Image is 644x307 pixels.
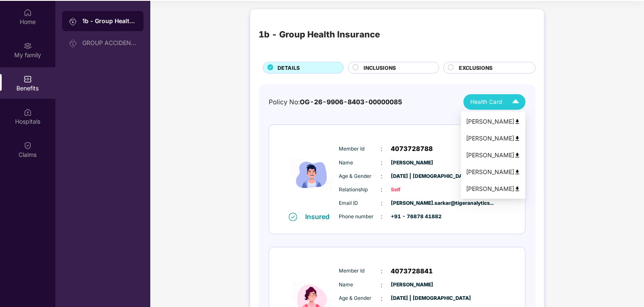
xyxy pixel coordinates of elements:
span: : [381,172,383,181]
img: svg+xml;base64,PHN2ZyBpZD0iQmVuZWZpdHMiIHhtbG5zPSJodHRwOi8vd3d3LnczLm9yZy8yMDAwL3N2ZyIgd2lkdGg9Ij... [24,75,32,83]
img: icon [287,138,337,212]
span: : [381,158,383,167]
span: Name [339,281,381,289]
span: : [381,198,383,208]
span: Email ID [339,199,381,207]
span: OG-26-9906-8403-00000085 [300,98,402,106]
span: : [381,144,383,153]
span: Health Card [470,98,502,106]
span: Relationship [339,186,381,194]
img: svg+xml;base64,PHN2ZyB4bWxucz0iaHR0cDovL3d3dy53My5vcmcvMjAwMC9zdmciIHdpZHRoPSI0OCIgaGVpZ2h0PSI0OC... [514,118,521,124]
img: svg+xml;base64,PHN2ZyB3aWR0aD0iMjAiIGhlaWdodD0iMjAiIHZpZXdCb3g9IjAgMCAyMCAyMCIgZmlsbD0ibm9uZSIgeG... [24,42,32,50]
span: [DATE] | [DEMOGRAPHIC_DATA] [391,294,433,302]
span: [PERSON_NAME].sarkar@tigeranalytics... [391,199,433,207]
img: svg+xml;base64,PHN2ZyB4bWxucz0iaHR0cDovL3d3dy53My5vcmcvMjAwMC9zdmciIHdpZHRoPSI0OCIgaGVpZ2h0PSI0OC... [514,152,521,158]
img: svg+xml;base64,PHN2ZyB3aWR0aD0iMjAiIGhlaWdodD0iMjAiIHZpZXdCb3g9IjAgMCAyMCAyMCIgZmlsbD0ibm9uZSIgeG... [69,17,77,26]
span: Name [339,159,381,167]
span: Member Id [339,145,381,153]
span: DETAILS [277,64,300,72]
div: [PERSON_NAME] [466,184,521,193]
img: svg+xml;base64,PHN2ZyBpZD0iSG9tZSIgeG1sbnM9Imh0dHA6Ly93d3cudzMub3JnLzIwMDAvc3ZnIiB3aWR0aD0iMjAiIG... [24,8,32,17]
span: Age & Gender [339,172,381,180]
img: svg+xml;base64,PHN2ZyB4bWxucz0iaHR0cDovL3d3dy53My5vcmcvMjAwMC9zdmciIHdpZHRoPSI0OCIgaGVpZ2h0PSI0OC... [514,185,521,192]
button: Health Card [463,94,526,110]
span: EXCLUSIONS [459,64,492,72]
span: : [381,267,383,276]
div: [PERSON_NAME] [466,167,521,177]
span: 4073728841 [391,266,433,276]
span: [DATE] | [DEMOGRAPHIC_DATA] [391,172,433,180]
span: : [381,281,383,290]
div: [PERSON_NAME] [466,134,521,143]
span: [PERSON_NAME] [391,159,433,167]
div: [PERSON_NAME] [466,117,521,126]
span: Member Id [339,267,381,275]
div: 1b - Group Health Insurance [82,17,137,25]
div: GROUP ACCIDENTAL INSURANCE [82,40,137,46]
img: svg+xml;base64,PHN2ZyB4bWxucz0iaHR0cDovL3d3dy53My5vcmcvMjAwMC9zdmciIHdpZHRoPSIxNiIgaGVpZ2h0PSIxNi... [289,213,297,221]
img: svg+xml;base64,PHN2ZyB3aWR0aD0iMjAiIGhlaWdodD0iMjAiIHZpZXdCb3g9IjAgMCAyMCAyMCIgZmlsbD0ibm9uZSIgeG... [69,39,77,48]
span: : [381,294,383,303]
span: +91 - 76878 41882 [391,213,433,221]
span: Phone number [339,213,381,221]
img: svg+xml;base64,PHN2ZyB4bWxucz0iaHR0cDovL3d3dy53My5vcmcvMjAwMC9zdmciIHdpZHRoPSI0OCIgaGVpZ2h0PSI0OC... [514,135,521,141]
img: Icuh8uwCUCF+XjCZyLQsAKiDCM9HiE6CMYmKQaPGkZKaA32CAAACiQcFBJY0IsAAAAASUVORK5CYII= [508,95,523,109]
span: INCLUSIONS [364,64,396,72]
div: Policy No: [269,97,402,107]
div: [PERSON_NAME] [466,151,521,160]
span: [PERSON_NAME] [391,281,433,289]
span: Age & Gender [339,294,381,302]
span: : [381,212,383,221]
span: 4073728788 [391,144,433,154]
img: svg+xml;base64,PHN2ZyBpZD0iQ2xhaW0iIHhtbG5zPSJodHRwOi8vd3d3LnczLm9yZy8yMDAwL3N2ZyIgd2lkdGg9IjIwIi... [24,141,32,150]
div: Insured [306,212,335,221]
div: 1b - Group Health Insurance [259,28,380,41]
img: svg+xml;base64,PHN2ZyB4bWxucz0iaHR0cDovL3d3dy53My5vcmcvMjAwMC9zdmciIHdpZHRoPSI0OCIgaGVpZ2h0PSI0OC... [514,169,521,175]
span: Self [391,186,433,194]
span: : [381,185,383,194]
img: svg+xml;base64,PHN2ZyBpZD0iSG9zcGl0YWxzIiB4bWxucz0iaHR0cDovL3d3dy53My5vcmcvMjAwMC9zdmciIHdpZHRoPS... [24,108,32,116]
